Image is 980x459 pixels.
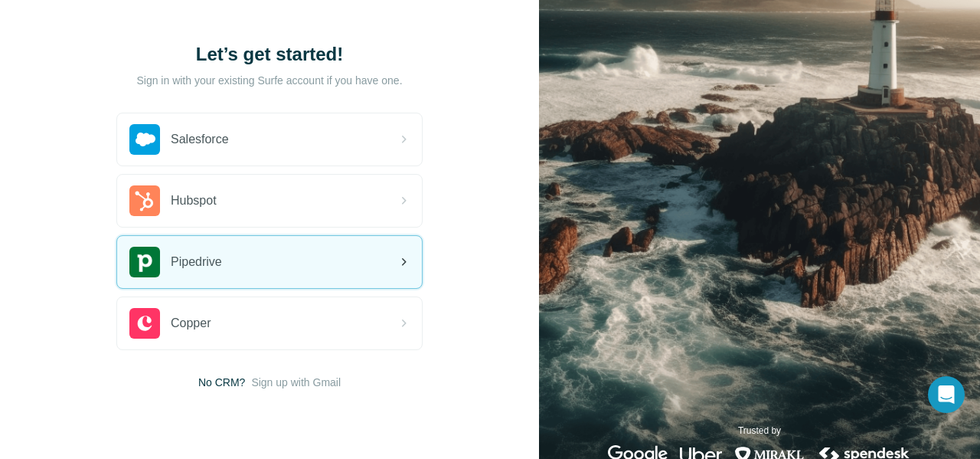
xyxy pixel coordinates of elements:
span: Salesforce [171,130,229,149]
img: salesforce's logo [129,124,160,155]
button: Sign up with Gmail [251,375,341,390]
p: Sign in with your existing Surfe account if you have one. [136,73,402,88]
p: Trusted by [738,424,781,438]
span: Pipedrive [171,253,222,271]
img: copper's logo [129,308,160,339]
img: pipedrive's logo [129,247,160,277]
span: Copper [171,314,211,333]
span: Hubspot [171,192,217,210]
h1: Let’s get started! [116,42,423,67]
img: hubspot's logo [129,185,160,216]
div: Open Intercom Messenger [928,376,965,413]
span: No CRM? [198,375,245,390]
